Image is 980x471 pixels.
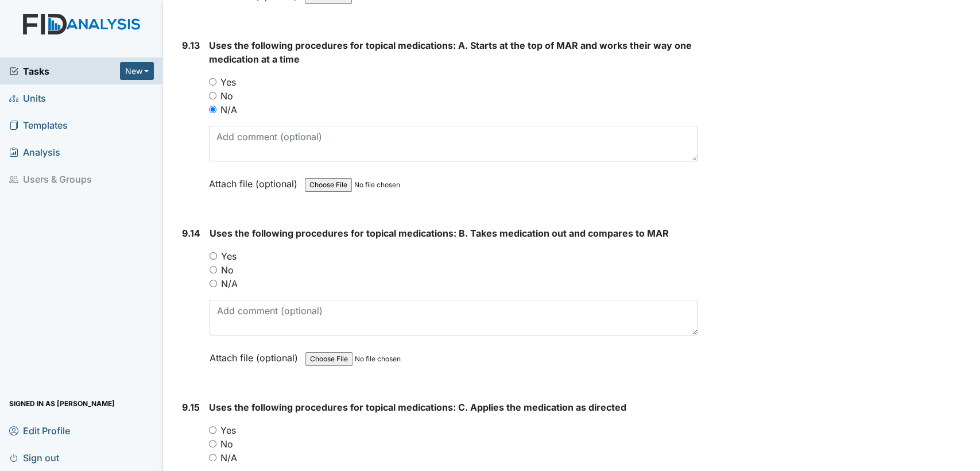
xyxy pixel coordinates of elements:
[210,227,669,239] span: Uses the following procedures for topical medications: B. Takes medication out and compares to MAR
[221,277,238,291] label: N/A
[220,89,233,103] label: No
[209,40,692,65] span: Uses the following procedures for topical medications: A. Starts at the top of MAR and works thei...
[220,103,237,117] label: N/A
[220,75,236,89] label: Yes
[209,92,216,99] input: No
[210,266,217,273] input: No
[9,422,70,439] span: Edit Profile
[221,249,237,263] label: Yes
[9,116,68,134] span: Templates
[182,38,200,52] label: 9.13
[120,62,154,80] button: New
[9,64,120,78] a: Tasks
[220,437,233,451] label: No
[182,226,200,240] label: 9.14
[210,345,303,365] label: Attach file (optional)
[9,395,115,412] span: Signed in as [PERSON_NAME]
[210,280,217,287] input: N/A
[221,263,234,277] label: No
[9,143,60,161] span: Analysis
[209,106,216,113] input: N/A
[9,449,59,466] span: Sign out
[209,454,216,461] input: N/A
[209,171,302,191] label: Attach file (optional)
[209,426,216,434] input: Yes
[9,89,46,107] span: Units
[210,252,217,260] input: Yes
[220,423,236,437] label: Yes
[182,400,200,414] label: 9.15
[209,401,626,413] span: Uses the following procedures for topical medications: C. Applies the medication as directed
[209,440,216,447] input: No
[220,451,237,465] label: N/A
[209,78,216,86] input: Yes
